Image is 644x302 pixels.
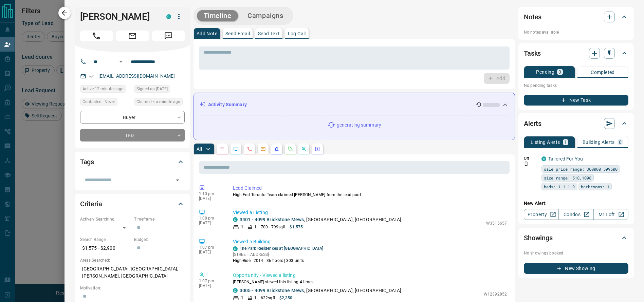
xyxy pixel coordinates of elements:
[220,146,225,152] svg: Notes
[80,285,185,291] p: Motivation:
[531,140,560,145] p: Listing Alerts
[199,279,223,283] p: 1:07 pm
[80,263,185,282] p: [GEOGRAPHIC_DATA], [GEOGRAPHIC_DATA], [PERSON_NAME], [GEOGRAPHIC_DATA]
[134,216,185,222] p: Timeframe:
[524,95,628,106] button: New Task
[524,232,553,243] h2: Showings
[240,287,402,294] p: , [GEOGRAPHIC_DATA], [GEOGRAPHIC_DATA]
[233,238,507,245] p: Viewed a Building
[279,295,293,301] p: $2,350
[524,230,628,246] div: Showings
[208,101,247,108] p: Activity Summary
[240,246,324,251] a: The Park Residences at [GEOGRAPHIC_DATA]
[288,146,293,152] svg: Requests
[240,216,402,223] p: , [GEOGRAPHIC_DATA], [GEOGRAPHIC_DATA]
[136,98,180,105] span: Claimed < a minute ago
[117,58,125,66] button: Open
[80,237,131,243] p: Search Range:
[80,243,131,254] p: $1,575 - $2,900
[225,31,250,36] p: Send Email
[484,291,507,297] p: W12392852
[199,250,223,254] p: [DATE]
[197,147,202,151] p: All
[80,154,185,170] div: Tags
[116,31,149,41] span: Email
[524,115,628,132] div: Alerts
[274,146,279,152] svg: Listing Alerts
[199,221,223,225] p: [DATE]
[536,70,554,74] p: Pending
[524,12,541,22] h2: Notes
[254,295,257,301] p: 1
[524,209,559,220] a: Property
[240,288,304,293] a: 3005 - 4099 Brickstone Mews
[258,31,280,36] p: Send Text
[524,263,628,274] button: New Showing
[80,11,156,22] h1: [PERSON_NAME]
[524,162,529,166] svg: Push Notification Only
[524,118,541,129] h2: Alerts
[197,31,217,36] p: Add Note
[152,31,185,41] span: Message
[544,166,618,172] span: sale price range: 360000,599500
[80,85,131,95] div: Sat Sep 13 2025
[558,70,561,74] p: 0
[134,98,185,108] div: Sat Sep 13 2025
[558,209,593,220] a: Condos
[337,121,381,129] p: generating summary
[524,45,628,61] div: Tasks
[544,183,575,190] span: beds: 1.1-1.9
[619,140,622,145] p: 0
[233,251,324,258] p: [STREET_ADDRESS]
[98,73,175,79] a: [EMAIL_ADDRESS][DOMAIN_NAME]
[233,217,238,222] div: condos.ca
[301,146,307,152] svg: Opportunities
[524,29,628,35] p: No notes available
[197,10,238,21] button: Timeline
[233,246,238,251] div: condos.ca
[591,70,615,75] p: Completed
[82,98,115,105] span: Contacted - Never
[241,10,290,21] button: Campaigns
[233,258,324,264] p: High-Rise | 2014 | 36 floors | 303 units
[583,140,615,145] p: Building Alerts
[80,257,185,263] p: Areas Searched:
[80,111,185,124] div: Buyer
[80,196,185,212] div: Criteria
[524,80,628,91] p: No pending tasks
[233,272,507,279] p: Opportunity - Viewed a listing
[544,174,591,181] span: size range: 518,1098
[315,146,320,152] svg: Agent Actions
[581,183,609,190] span: bathrooms: 1
[134,237,185,243] p: Budget:
[199,196,223,201] p: [DATE]
[486,220,507,226] p: W3515657
[80,129,185,141] div: TBD
[593,209,628,220] a: Mr.Loft
[199,245,223,250] p: 1:07 pm
[199,283,223,288] p: [DATE]
[524,48,541,59] h2: Tasks
[233,279,507,285] p: [PERSON_NAME] viewed this listing 4 times
[134,85,185,95] div: Mon Aug 12 2024
[199,98,509,111] div: Activity Summary
[261,295,275,301] p: 622 sqft
[524,9,628,25] div: Notes
[524,200,628,207] p: New Alert:
[80,199,102,209] h2: Criteria
[233,146,239,152] svg: Lead Browsing Activity
[288,31,306,36] p: Log Call
[89,74,94,79] svg: Email Verified
[260,146,266,152] svg: Emails
[233,185,507,192] p: Lead Claimed
[199,216,223,221] p: 1:08 pm
[233,192,507,198] p: High End Toronto Team claimed [PERSON_NAME] from the lead pool
[173,175,182,185] button: Open
[80,216,131,222] p: Actively Searching:
[241,224,243,230] p: 1
[564,140,567,145] p: 1
[247,146,252,152] svg: Calls
[261,224,286,230] p: 700 - 799 sqft
[199,191,223,196] p: 1:10 pm
[80,31,113,41] span: Call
